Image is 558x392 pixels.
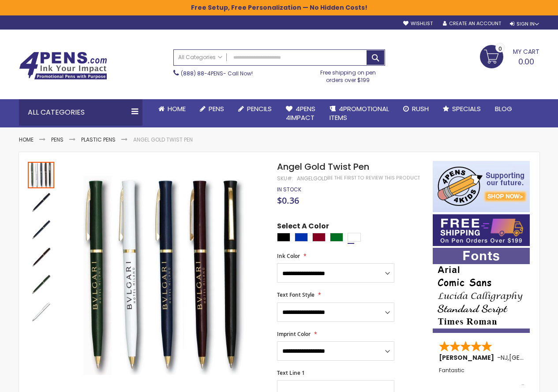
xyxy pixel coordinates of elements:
[327,175,420,181] a: Be the first to review this product
[168,104,186,113] span: Home
[277,330,311,338] span: Imprint Color
[231,99,279,119] a: Pencils
[498,45,502,53] span: 0
[174,50,227,64] a: All Categories
[433,248,530,333] img: font-personalization-examples
[28,216,55,243] div: Angel Gold Twist Pen
[312,233,326,242] div: Burgundy
[19,136,34,143] a: Home
[19,99,142,126] div: All Categories
[433,214,530,246] img: Free shipping on orders over $199
[488,99,519,119] a: Blog
[396,99,436,119] a: Rush
[277,233,290,242] div: Black
[348,233,361,242] div: White
[510,21,539,27] div: Sign In
[28,298,54,325] div: Angel Gold Twist Pen
[28,270,55,298] div: Angel Gold Twist Pen
[247,104,272,113] span: Pencils
[277,291,315,299] span: Text Font Style
[181,70,253,77] span: - Call Now!
[277,194,299,206] span: $0.36
[480,45,539,67] a: 0.00 0
[277,369,305,377] span: Text Line 1
[28,188,55,216] div: Angel Gold Twist Pen
[28,299,54,325] img: Angel Gold Twist Pen
[51,136,64,143] a: Pens
[181,70,223,77] a: (888) 88-4PENS
[286,104,315,122] span: 4Pens 4impact
[330,233,343,242] div: Green
[19,52,107,80] img: 4Pens Custom Pens and Promotional Products
[439,367,524,386] div: Fantastic
[518,56,534,67] span: 0.00
[330,104,389,122] span: 4PROMOTIONAL ITEMS
[403,20,433,27] a: Wishlist
[133,136,193,143] li: Angel Gold Twist Pen
[193,99,231,119] a: Pens
[151,99,193,119] a: Home
[277,186,301,193] div: Availability
[209,104,224,113] span: Pens
[311,66,385,83] div: Free shipping on pen orders over $199
[28,244,54,270] img: Angel Gold Twist Pen
[277,252,300,260] span: Ink Color
[277,175,293,182] strong: SKU
[412,104,429,113] span: Rush
[439,353,497,362] span: [PERSON_NAME]
[297,175,327,182] div: AngelGold
[28,161,55,188] div: Angel Gold Twist Pen
[178,54,222,61] span: All Categories
[501,353,508,362] span: NJ
[295,233,308,242] div: Blue
[28,271,54,298] img: Angel Gold Twist Pen
[28,217,54,243] img: Angel Gold Twist Pen
[28,189,54,216] img: Angel Gold Twist Pen
[277,186,301,193] span: In stock
[277,221,329,233] span: Select A Color
[443,20,501,27] a: Create an Account
[322,99,396,128] a: 4PROMOTIONALITEMS
[64,174,266,375] img: Angel Gold Twist Pen
[279,99,322,128] a: 4Pens4impact
[433,161,530,212] img: 4pens 4 kids
[277,161,369,173] span: Angel Gold Twist Pen
[81,136,116,143] a: Plastic Pens
[495,104,512,113] span: Blog
[28,243,55,270] div: Angel Gold Twist Pen
[436,99,488,119] a: Specials
[452,104,481,113] span: Specials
